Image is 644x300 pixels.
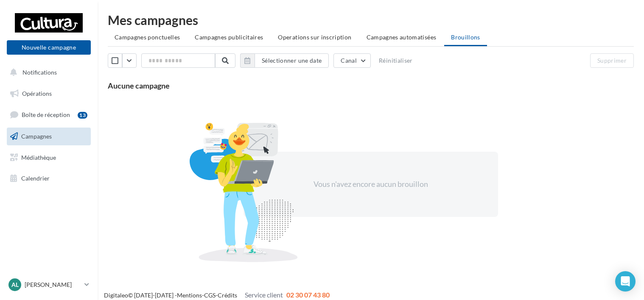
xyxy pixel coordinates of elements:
span: Calendrier [21,175,50,182]
span: Boîte de réception [22,111,70,118]
span: Campagnes [21,133,52,140]
span: Campagnes publicitaires [195,33,263,41]
span: Operations sur inscription [278,33,351,41]
a: Calendrier [5,169,92,187]
span: Aucune campagne [108,81,170,90]
button: Canal [333,53,371,68]
a: Campagnes [5,128,92,145]
span: Campagnes ponctuelles [115,33,180,41]
button: Supprimer [590,53,634,68]
a: Médiathèque [5,149,92,167]
button: Sélectionner une date [240,53,329,68]
span: Campagnes automatisées [367,33,437,41]
span: Opérations [22,90,52,97]
div: 13 [78,112,87,119]
button: Nouvelle campagne [7,40,91,55]
button: Notifications [5,64,89,81]
div: Open Intercom Messenger [615,271,636,292]
a: Digitaleo [104,292,128,299]
a: Boîte de réception13 [5,106,92,124]
a: Al [PERSON_NAME] [7,277,91,293]
span: © [DATE]-[DATE] - - - [104,292,330,299]
a: Opérations [5,85,92,103]
button: Réinitialiser [375,56,416,66]
div: Vous n'avez encore aucun brouillon [298,179,444,190]
span: 02 30 07 43 80 [286,291,330,299]
a: Mentions [177,292,202,299]
button: Sélectionner une date [255,53,329,68]
a: CGS [204,292,216,299]
span: Al [11,281,19,289]
div: Mes campagnes [108,14,634,26]
span: Service client [245,291,283,299]
p: [PERSON_NAME] [25,281,81,289]
a: Crédits [218,292,237,299]
span: Notifications [22,69,57,76]
span: Médiathèque [21,153,56,161]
